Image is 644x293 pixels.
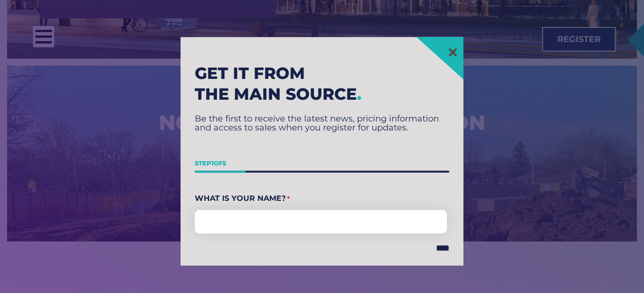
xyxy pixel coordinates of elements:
p: Be the first to receive the latest news, pricing information and access to sales when you registe... [195,114,449,132]
legend: What Is Your Name? [195,191,449,206]
span: . [357,84,362,104]
span: 1 [211,159,214,167]
p: Step of [195,156,449,171]
span: 5 [223,159,226,167]
h2: Get it from the main source [195,63,449,105]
